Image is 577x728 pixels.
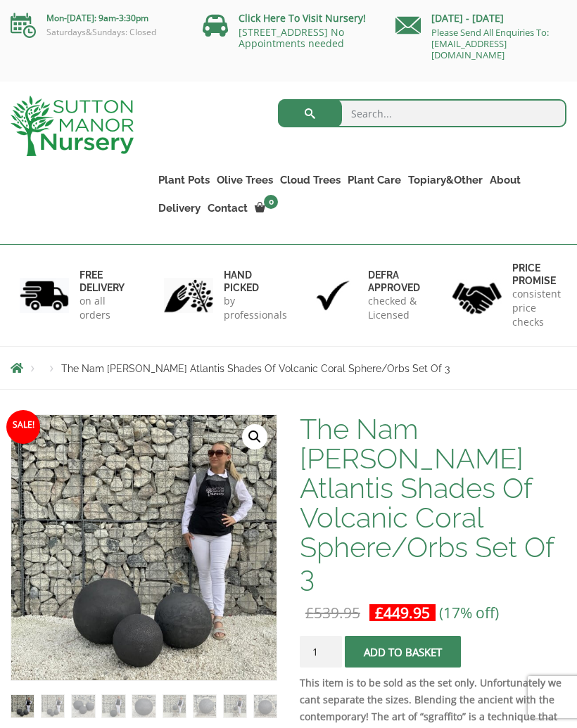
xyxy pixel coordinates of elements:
[80,269,125,294] h6: FREE DELIVERY
[242,424,267,449] a: View full-screen image gallery
[155,170,213,190] a: Plant Pots
[132,695,155,717] img: The Nam Dinh Atlantis Shades Of Volcanic Coral Sphere/Orbs Set Of 3 - Image 5
[431,26,549,61] a: Please Send All Enquiries To: [EMAIL_ADDRESS][DOMAIN_NAME]
[486,170,524,190] a: About
[395,10,566,27] p: [DATE] - [DATE]
[277,170,344,190] a: Cloud Trees
[61,363,450,374] span: The Nam [PERSON_NAME] Atlantis Shades Of Volcanic Coral Sphere/Orbs Set Of 3
[42,695,64,717] img: The Nam Dinh Atlantis Shades Of Volcanic Coral Sphere/Orbs Set Of 3 - Image 2
[11,362,566,373] nav: Breadcrumbs
[300,636,342,668] input: Product quantity
[11,10,182,27] p: Mon-[DATE]: 9am-3:30pm
[439,603,499,622] span: (17% off)
[224,695,246,717] img: The Nam Dinh Atlantis Shades Of Volcanic Coral Sphere/Orbs Set Of 3 - Image 8
[305,603,314,622] span: £
[512,287,561,329] p: consistent price checks
[344,170,405,190] a: Plant Care
[11,27,182,38] p: Saturdays&Sundays: Closed
[6,410,40,444] span: Sale!
[20,278,69,314] img: 1.jpg
[224,294,287,322] p: by professionals
[11,695,34,717] img: The Nam Dinh Atlantis Shades Of Volcanic Coral Sphere/Orbs Set Of 3
[277,415,542,680] img: The Nam Dinh Atlantis Shades Of Volcanic Coral Sphere/Orbs Set Of 3 - 0FD7E866 F1BF 48EA B042 099...
[308,278,357,314] img: 3.jpg
[375,603,430,622] bdi: 449.95
[163,695,186,717] img: The Nam Dinh Atlantis Shades Of Volcanic Coral Sphere/Orbs Set Of 3 - Image 6
[278,99,566,127] input: Search...
[405,170,486,190] a: Topiary&Other
[239,25,344,50] a: [STREET_ADDRESS] No Appointments needed
[102,695,125,717] img: The Nam Dinh Atlantis Shades Of Volcanic Coral Sphere/Orbs Set Of 3 - Image 4
[254,695,277,717] img: The Nam Dinh Atlantis Shades Of Volcanic Coral Sphere/Orbs Set Of 3 - Image 9
[251,198,282,218] a: 0
[368,294,420,322] p: checked & Licensed
[305,603,360,622] bdi: 539.95
[375,603,383,622] span: £
[239,11,366,25] a: Click Here To Visit Nursery!
[11,96,134,156] img: logo
[452,274,502,317] img: 4.jpg
[194,695,216,717] img: The Nam Dinh Atlantis Shades Of Volcanic Coral Sphere/Orbs Set Of 3 - Image 7
[213,170,277,190] a: Olive Trees
[204,198,251,218] a: Contact
[368,269,420,294] h6: Defra approved
[80,294,125,322] p: on all orders
[155,198,204,218] a: Delivery
[164,278,213,314] img: 2.jpg
[512,262,561,287] h6: Price promise
[264,195,278,209] span: 0
[72,695,94,717] img: The Nam Dinh Atlantis Shades Of Volcanic Coral Sphere/Orbs Set Of 3 - Image 3
[224,269,287,294] h6: hand picked
[300,414,566,592] h1: The Nam [PERSON_NAME] Atlantis Shades Of Volcanic Coral Sphere/Orbs Set Of 3
[345,636,461,668] button: Add to basket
